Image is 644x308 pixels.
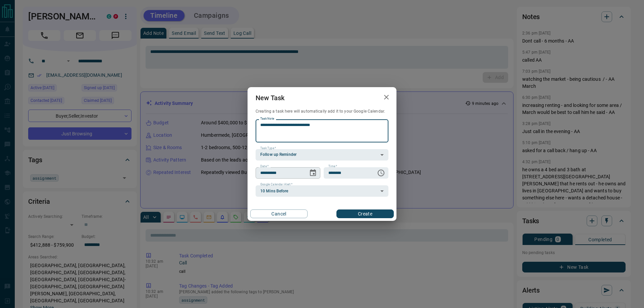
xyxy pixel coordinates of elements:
label: Task Note [260,117,274,121]
div: Follow up Reminder [256,149,388,161]
label: Time [328,164,337,169]
label: Google Calendar Alert [260,182,292,187]
button: Cancel [250,209,308,218]
h2: New Task [248,87,292,109]
button: Choose time, selected time is 6:00 AM [374,166,388,180]
button: Create [336,209,394,218]
label: Date [260,164,269,169]
label: Task Type [260,146,276,150]
button: Choose date, selected date is Sep 16, 2025 [306,166,320,180]
div: 10 Mins Before [256,185,388,197]
p: Creating a task here will automatically add it to your Google Calendar. [256,109,388,114]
